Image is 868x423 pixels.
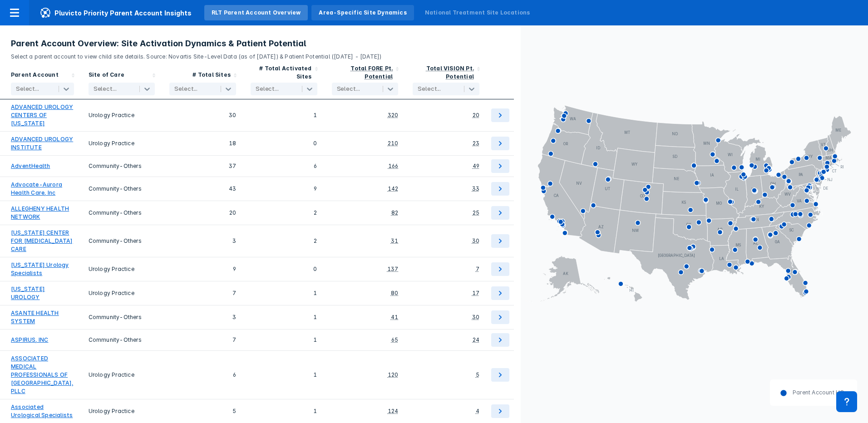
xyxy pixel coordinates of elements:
[169,135,236,152] div: 18
[251,403,317,419] div: 1
[11,38,510,49] h3: Parent Account Overview: Site Activation Dynamics & Patient Potential
[251,229,317,253] div: 2
[11,229,74,253] a: [US_STATE] CENTER FOR [MEDICAL_DATA] CARE
[89,403,155,419] div: Urology Practice
[251,135,317,152] div: 0
[251,261,317,277] div: 0
[388,111,399,119] div: 320
[11,261,74,277] a: [US_STATE] Urology Specialists
[11,403,74,419] a: Associated Urological Specialists
[472,185,479,193] div: 33
[89,71,124,81] div: Site of Care
[169,403,236,419] div: 5
[473,209,479,217] div: 25
[388,162,399,170] div: 166
[251,354,317,395] div: 1
[388,185,399,193] div: 142
[425,9,530,17] div: National Treatment Site Locations
[787,389,844,397] dd: Parent Account HQ
[405,61,487,99] div: Sort
[476,371,479,379] div: 5
[473,336,479,344] div: 24
[251,181,317,197] div: 9
[388,371,399,379] div: 120
[836,391,857,412] div: Contact Support
[169,181,236,197] div: 43
[89,103,155,128] div: Urology Practice
[169,229,236,253] div: 3
[350,65,393,80] div: Total FORE Pt. Potential
[476,407,479,415] div: 4
[169,159,236,173] div: 37
[391,209,398,217] div: 82
[169,261,236,277] div: 9
[162,61,243,99] div: Sort
[89,159,155,173] div: Community-Others
[89,181,155,197] div: Community-Others
[251,285,317,301] div: 1
[243,61,325,99] div: Sort
[11,162,50,170] a: AdventHealth
[473,139,479,148] div: 23
[251,64,312,81] div: # Total Activated Sites
[89,309,155,325] div: Community-Others
[89,229,155,253] div: Community-Others
[169,354,236,395] div: 6
[391,336,398,344] div: 65
[418,5,538,20] a: National Treatment Site Locations
[169,333,236,347] div: 7
[89,285,155,301] div: Urology Practice
[11,309,74,325] a: ASANTE HEALTH SYSTEM
[169,309,236,325] div: 3
[391,313,398,321] div: 41
[169,103,236,128] div: 30
[391,237,398,245] div: 31
[251,159,317,173] div: 6
[251,333,317,347] div: 1
[251,205,317,221] div: 2
[89,205,155,221] div: Community-Others
[169,285,236,301] div: 7
[391,289,398,297] div: 80
[89,333,155,347] div: Community-Others
[89,261,155,277] div: Urology Practice
[319,9,406,17] div: Area-Specific Site Dynamics
[387,265,399,273] div: 137
[388,139,399,148] div: 210
[192,71,231,81] div: # Total Sites
[29,7,202,18] span: Pluvicto Priority Parent Account Insights
[472,237,479,245] div: 30
[11,103,74,128] a: ADVANCED UROLOGY CENTERS OF [US_STATE]
[11,71,59,81] div: Parent Account
[204,5,308,20] a: RLT Parent Account Overview
[81,61,163,99] div: Sort
[325,61,406,99] div: Sort
[473,162,479,170] div: 49
[251,309,317,325] div: 1
[476,265,479,273] div: 7
[472,313,479,321] div: 30
[212,9,301,17] div: RLT Parent Account Overview
[11,285,74,301] a: [US_STATE] UROLOGY
[11,181,74,197] a: Advocate-Aurora Health Care, Inc
[11,135,74,152] a: ADVANCED UROLOGY INSTITUTE
[11,354,74,395] a: ASSOCIATED MEDICAL PROFESSIONALS OF [GEOGRAPHIC_DATA], PLLC
[89,135,155,152] div: Urology Practice
[472,289,479,297] div: 17
[11,49,510,61] p: Select a parent account to view child site details. Source: Novartis Site-Level Data (as of [DATE...
[11,205,74,221] a: ALLEGHENY HEALTH NETWORK
[89,354,155,395] div: Urology Practice
[426,65,474,80] div: Total VISION Pt. Potential
[169,205,236,221] div: 20
[311,5,414,20] a: Area-Specific Site Dynamics
[388,407,399,415] div: 124
[11,336,48,344] a: ASPIRUS, INC
[251,103,317,128] div: 1
[473,111,479,119] div: 20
